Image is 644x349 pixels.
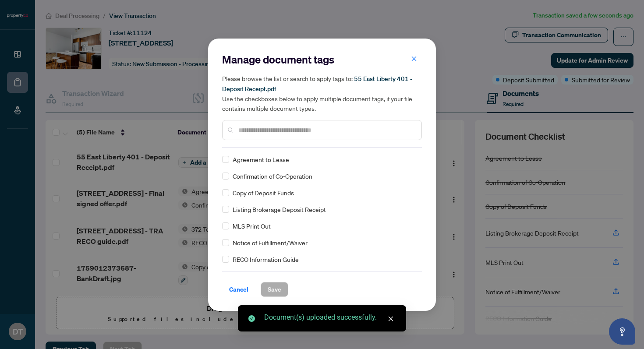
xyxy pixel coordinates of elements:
[222,282,255,297] button: Cancel
[609,318,635,345] button: Open asap
[233,188,294,197] span: Copy of Deposit Funds
[388,316,394,322] span: close
[222,75,412,93] span: 55 East Liberty 401 - Deposit Receipt.pdf
[222,53,422,67] h2: Manage document tags
[233,204,326,214] span: Listing Brokerage Deposit Receipt
[261,282,288,297] button: Save
[233,171,312,181] span: Confirmation of Co-Operation
[411,56,417,62] span: close
[233,221,271,231] span: MLS Print Out
[233,254,299,264] span: RECO Information Guide
[233,238,308,247] span: Notice of Fulfillment/Waiver
[229,282,248,296] span: Cancel
[248,315,255,322] span: check-circle
[222,74,422,113] h5: Please browse the list or search to apply tags to: Use the checkboxes below to apply multiple doc...
[386,314,396,324] a: Close
[233,155,289,164] span: Agreement to Lease
[264,312,396,323] div: Document(s) uploaded successfully.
